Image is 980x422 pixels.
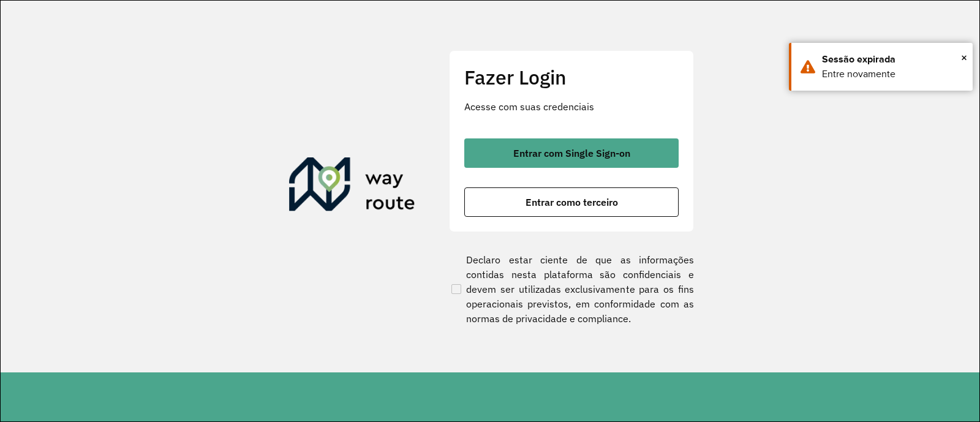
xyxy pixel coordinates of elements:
img: Roteirizador AmbevTech [289,157,415,216]
button: button [464,138,679,168]
p: Acesse com suas credenciais [464,99,679,114]
button: button [464,187,679,217]
span: × [961,48,967,67]
label: Declaro estar ciente de que as informações contidas nesta plataforma são confidenciais e devem se... [449,252,694,326]
div: Sessão expirada [822,52,963,67]
div: Entre novamente [822,67,963,81]
span: Entrar como terceiro [526,197,618,207]
span: Entrar com Single Sign-on [513,148,630,158]
h2: Fazer Login [464,66,679,89]
button: Close [961,48,967,67]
